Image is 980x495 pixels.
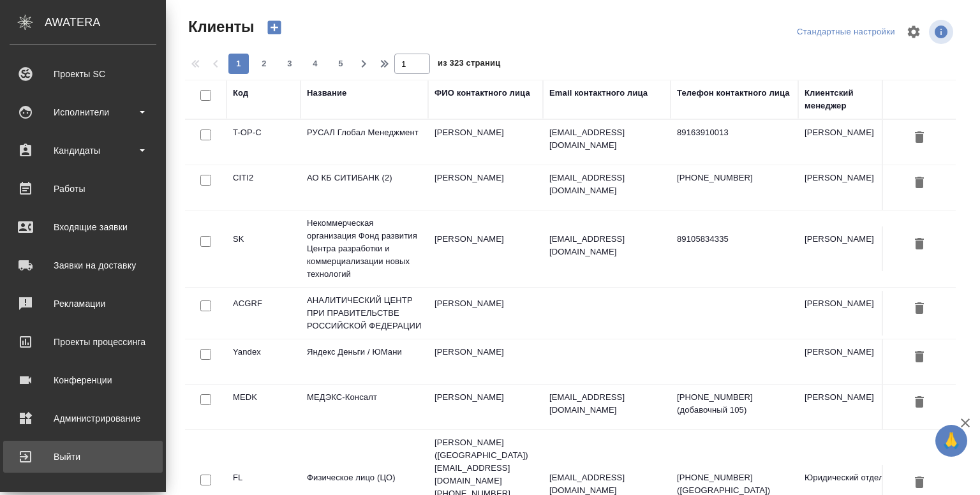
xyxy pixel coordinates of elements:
[10,256,156,275] div: Заявки на доставку
[330,54,351,74] button: 5
[909,391,930,415] button: Удалить
[798,339,900,384] td: [PERSON_NAME]
[428,385,543,429] td: [PERSON_NAME]
[226,120,301,165] td: T-OP-C
[10,218,156,237] div: Входящие заявки
[10,447,156,466] div: Выйти
[549,87,648,100] div: Email контактного лица
[226,165,301,210] td: CITI2
[3,326,163,358] a: Проекты процессинга
[10,141,156,160] div: Кандидаты
[226,291,301,336] td: ACGRF
[3,403,163,434] a: Администрирование
[434,87,530,100] div: ФИО контактного лица
[226,385,301,429] td: MEDK
[909,346,930,369] button: Удалить
[549,233,664,258] p: [EMAIL_ADDRESS][DOMAIN_NAME]
[428,291,543,336] td: [PERSON_NAME]
[798,165,900,210] td: [PERSON_NAME]
[45,10,166,35] div: AWATERA
[10,64,156,84] div: Проекты SC
[10,179,156,198] div: Работы
[935,425,967,457] button: 🙏
[3,288,163,320] a: Рекламации
[940,427,962,454] span: 🙏
[305,54,325,74] button: 4
[279,54,300,74] button: 3
[677,233,792,246] p: 89105834335
[428,120,543,165] td: [PERSON_NAME]
[794,22,898,42] div: split button
[10,294,156,313] div: Рекламации
[10,332,156,351] div: Проекты процессинга
[3,211,163,243] a: Входящие заявки
[438,55,500,74] span: из 323 страниц
[798,291,900,336] td: [PERSON_NAME]
[301,120,428,165] td: РУСАЛ Глобал Менеджмент
[428,226,543,271] td: [PERSON_NAME]
[307,87,346,100] div: Название
[909,233,930,256] button: Удалить
[677,87,790,100] div: Телефон контактного лица
[909,297,930,321] button: Удалить
[3,441,163,473] a: Выйти
[10,409,156,428] div: Администрирование
[10,371,156,390] div: Конференции
[549,126,664,152] p: [EMAIL_ADDRESS][DOMAIN_NAME]
[909,126,930,150] button: Удалить
[226,339,301,384] td: Yandex
[301,385,428,429] td: МЕДЭКС-Консалт
[3,364,163,396] a: Конференции
[677,126,792,139] p: 89163910013
[305,57,325,70] span: 4
[259,17,290,38] button: Создать
[798,226,900,271] td: [PERSON_NAME]
[254,54,274,74] button: 2
[909,471,930,495] button: Удалить
[898,17,929,47] span: Настроить таблицу
[805,87,894,112] div: Клиентский менеджер
[677,172,792,184] p: [PHONE_NUMBER]
[301,339,428,384] td: Яндекс Деньги / ЮМани
[428,339,543,384] td: [PERSON_NAME]
[909,172,930,195] button: Удалить
[301,288,428,339] td: АНАЛИТИЧЕСКИЙ ЦЕНТР ПРИ ПРАВИТЕЛЬСТВЕ РОССИЙСКОЙ ФЕДЕРАЦИИ
[330,57,351,70] span: 5
[233,87,248,100] div: Код
[254,57,274,70] span: 2
[677,391,792,417] p: [PHONE_NUMBER] (добавочный 105)
[798,385,900,429] td: [PERSON_NAME]
[3,249,163,281] a: Заявки на доставку
[549,391,664,417] p: [EMAIL_ADDRESS][DOMAIN_NAME]
[301,165,428,210] td: АО КБ СИТИБАНК (2)
[3,58,163,90] a: Проекты SC
[279,57,300,70] span: 3
[798,120,900,165] td: [PERSON_NAME]
[3,173,163,205] a: Работы
[10,103,156,122] div: Исполнители
[226,226,301,271] td: SK
[549,172,664,197] p: [EMAIL_ADDRESS][DOMAIN_NAME]
[185,17,254,37] span: Клиенты
[301,211,428,287] td: Некоммерческая организация Фонд развития Центра разработки и коммерциализации новых технологий
[929,20,956,44] span: Посмотреть информацию
[428,165,543,210] td: [PERSON_NAME]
